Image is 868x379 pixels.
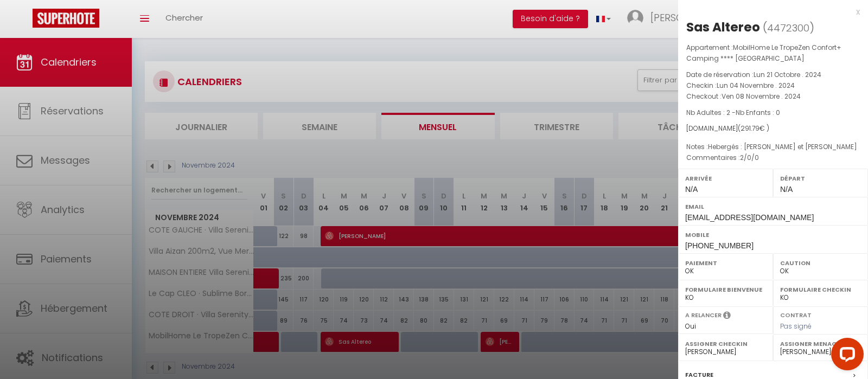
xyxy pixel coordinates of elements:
span: Nb Adultes : 2 - [686,108,780,117]
span: 2/0/0 [740,153,759,162]
span: N/A [780,185,793,194]
span: Lun 04 Novembre . 2024 [717,81,795,90]
p: Date de réservation : [686,69,860,80]
label: Assigner Menage [780,338,861,349]
label: Caution [780,258,861,268]
span: ( ) [763,20,814,35]
ringoverc2c-84e06f14122c: Call with Ringover [685,241,754,250]
span: 4472300 [767,21,809,35]
span: 291.79 [741,124,759,133]
label: Arrivée [685,173,766,184]
span: ( € ) [738,124,769,133]
span: [EMAIL_ADDRESS][DOMAIN_NAME] [685,213,814,222]
label: Assigner Checkin [685,338,766,349]
iframe: LiveChat chat widget [822,333,868,379]
label: Formulaire Checkin [780,284,861,295]
label: Formulaire Bienvenue [685,284,766,295]
label: Départ [780,173,861,184]
label: Contrat [780,311,812,318]
p: Notes : [686,142,860,152]
p: Checkout : [686,91,860,102]
p: Commentaires : [686,152,860,163]
span: Lun 21 Octobre . 2024 [754,70,821,79]
span: Pas signé [780,322,812,331]
div: [DOMAIN_NAME] [686,124,860,134]
span: N/A [685,185,698,194]
label: Paiement [685,258,766,268]
div: Sas Altereo [686,18,760,36]
p: Appartement : [686,42,860,64]
span: Nb Enfants : 0 [736,108,780,117]
ringoverc2c-number-84e06f14122c: [PHONE_NUMBER] [685,241,754,250]
label: A relancer [685,311,722,320]
p: Checkin : [686,80,860,91]
i: Sélectionner OUI si vous souhaiter envoyer les séquences de messages post-checkout [723,311,731,323]
div: x [678,5,860,18]
label: Email [685,201,861,212]
span: MobilHome Le TropeZen Confort+ Camping **** [GEOGRAPHIC_DATA] [686,43,841,63]
span: Ven 08 Novembre . 2024 [722,92,801,101]
label: Mobile [685,229,861,240]
span: Hebergés : [PERSON_NAME] et [PERSON_NAME] [708,142,857,151]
